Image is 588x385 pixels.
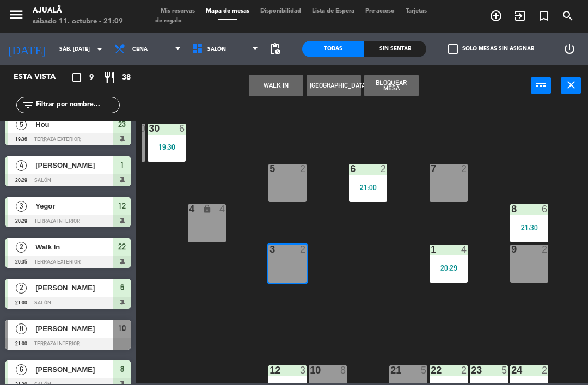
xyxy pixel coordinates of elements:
[511,204,512,214] div: 8
[461,164,468,174] div: 2
[364,75,419,96] button: Bloquear Mesa
[22,99,35,112] i: filter_list
[501,365,508,375] div: 5
[179,124,186,133] div: 6
[33,5,123,16] div: Ajualä
[35,119,113,130] span: Hou
[350,164,351,174] div: 6
[200,8,255,14] span: Mapa de mesas
[561,9,574,22] i: search
[565,78,578,91] i: close
[532,7,556,25] span: Reserva especial
[563,42,576,56] i: power_settings_new
[8,7,24,27] button: menu
[307,75,361,96] button: [GEOGRAPHIC_DATA]
[269,365,270,375] div: 12
[35,200,113,212] span: Yegor
[120,281,124,294] span: 6
[431,164,431,174] div: 7
[300,365,307,375] div: 3
[35,99,119,111] input: Filtrar por nombre...
[300,164,307,174] div: 2
[70,71,83,84] i: crop_square
[16,364,27,375] span: 6
[535,78,548,91] i: power_input
[511,365,512,375] div: 24
[8,7,24,23] i: menu
[33,16,123,27] div: sábado 11. octubre - 21:09
[219,204,226,214] div: 4
[508,7,532,25] span: WALK IN
[118,118,126,131] span: 23
[561,77,581,94] button: close
[120,158,124,172] span: 1
[35,364,113,375] span: [PERSON_NAME]
[35,241,113,253] span: Walk In
[207,46,226,52] span: Salón
[189,204,189,214] div: 4
[364,41,426,57] div: Sin sentar
[16,119,27,130] span: 5
[461,245,468,254] div: 4
[310,365,310,375] div: 10
[268,42,281,56] span: pending_actions
[349,184,387,191] div: 21:00
[16,160,27,171] span: 4
[542,365,548,375] div: 2
[448,44,458,54] span: check_box_outline_blank
[307,8,360,14] span: Lista de Espera
[118,322,126,335] span: 10
[448,44,534,54] label: Solo mesas sin asignar
[255,8,307,14] span: Disponibilidad
[93,42,106,56] i: arrow_drop_down
[269,164,270,174] div: 5
[531,77,551,94] button: power_input
[461,365,468,375] div: 2
[300,245,307,254] div: 2
[340,365,347,375] div: 8
[16,242,27,253] span: 2
[511,245,512,254] div: 9
[431,245,431,254] div: 1
[430,264,468,272] div: 20:29
[203,204,212,213] i: lock
[16,283,27,294] span: 2
[118,240,126,253] span: 22
[120,363,124,376] span: 8
[35,282,113,294] span: [PERSON_NAME]
[381,164,387,174] div: 2
[302,41,364,57] div: Todas
[431,365,431,375] div: 22
[390,365,391,375] div: 21
[148,143,186,151] div: 19:30
[421,365,427,375] div: 5
[89,71,94,84] span: 9
[542,204,548,214] div: 6
[513,9,526,22] i: exit_to_app
[360,8,400,14] span: Pre-acceso
[122,71,131,84] span: 38
[103,71,116,84] i: restaurant
[5,71,78,84] div: Esta vista
[249,75,303,96] button: WALK IN
[132,46,148,52] span: Cena
[556,7,580,25] span: BUSCAR
[510,224,548,231] div: 21:30
[35,323,113,334] span: [PERSON_NAME]
[542,245,548,254] div: 2
[16,201,27,212] span: 3
[489,9,503,22] i: add_circle_outline
[35,160,113,171] span: [PERSON_NAME]
[16,323,27,334] span: 8
[484,7,508,25] span: RESERVAR MESA
[269,245,270,254] div: 3
[155,8,200,14] span: Mis reservas
[118,199,126,212] span: 12
[537,9,550,22] i: turned_in_not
